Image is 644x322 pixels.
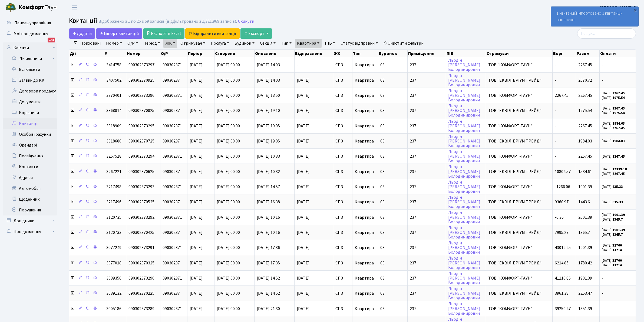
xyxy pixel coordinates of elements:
[3,18,57,28] a: Панель управління
[335,63,350,67] span: СП3
[355,92,374,98] span: Квартира
[602,95,625,100] small: [DATE]:
[217,138,240,144] span: [DATE] 00:00
[380,108,385,114] span: 03
[240,28,272,39] button: Експорт
[355,153,374,159] span: Квартира
[5,2,16,13] img: logo.png
[612,228,625,233] b: 1901.39
[448,57,480,72] a: Льодін[PERSON_NAME]Володимирович
[577,28,636,39] input: Пошук...
[355,199,374,205] span: Квартира
[297,139,331,143] span: [DATE]
[163,169,180,175] span: 09030237
[355,214,374,220] span: Квартира
[555,199,569,205] span: 9360.97
[380,77,385,83] span: 03
[3,205,57,215] a: Порушення
[602,139,625,144] small: [DATE]:
[106,62,121,68] span: 3414758
[163,123,182,129] span: 090302371
[602,167,627,172] small: [DATE]:
[600,50,636,57] th: Оплати
[555,214,564,220] span: -0.36
[612,91,625,96] b: 2267.45
[96,28,142,39] a: Iмпорт квитанцій
[128,245,154,251] span: 090302373291
[555,230,569,235] span: 7995.27
[217,77,240,83] span: [DATE] 00:00
[217,108,240,114] span: [DATE] 00:00
[410,78,444,82] span: 237
[106,153,121,159] span: 3267518
[355,184,374,190] span: Квартира
[488,78,550,82] span: ТОВ "ЕКВІЛІБРІУМ ТРЕЙД"
[448,286,480,301] a: Льодін[PERSON_NAME]Володимирович
[128,62,154,68] span: 090302373297
[488,170,550,174] span: ТОВ "ЕКВІЛІБРІУМ ТРЕЙД"
[163,153,182,159] span: 090302371
[217,230,240,235] span: [DATE] 00:00
[217,62,240,68] span: [DATE] 00:00
[190,153,203,159] span: [DATE]
[295,50,333,57] th: Відправлено
[555,184,570,190] span: -1266.06
[128,230,154,235] span: 090302370425
[297,78,331,82] span: [DATE]
[448,255,480,271] a: Льодін[PERSON_NAME]Володимирович
[106,184,121,190] span: 3217498
[190,184,203,190] span: [DATE]
[3,161,57,172] a: Контакти
[257,230,280,235] span: [DATE] 10:16
[578,77,592,83] span: 2070.72
[78,39,103,48] a: Приховані
[125,39,140,48] a: О/Р
[612,111,625,115] b: 1975.54
[257,169,280,175] span: [DATE] 10:32
[602,243,622,248] small: [DATE]:
[335,93,350,98] span: СП3
[128,138,154,144] span: 090302370725
[297,185,331,189] span: [DATE]
[612,200,623,205] b: 635.33
[410,154,444,158] span: 237
[578,199,590,205] span: 1443.6
[448,210,480,225] a: Льодін[PERSON_NAME]Володимирович
[106,230,121,235] span: 3120733
[448,73,480,88] a: Льодін[PERSON_NAME]Володимирович
[602,154,625,159] small: [DATE]:
[380,199,385,205] span: 03
[578,138,592,144] span: 1984.03
[106,77,121,83] span: 3407502
[217,199,240,205] span: [DATE] 00:00
[488,124,550,128] span: ТОВ "КОМФОРТ-ТАУН"
[3,226,57,237] a: Повідомлення
[279,39,294,48] a: Тип
[612,217,623,222] b: 1365.7
[602,111,625,115] small: [DATE]:
[163,245,182,251] span: 090302371
[255,50,295,57] th: Оновлено
[178,39,207,48] a: Отримувач
[448,194,480,210] a: Льодін[PERSON_NAME]Володимирович
[128,123,154,129] span: 090302373295
[355,108,374,114] span: Квартира
[297,93,331,98] span: [DATE]
[3,107,57,118] a: Боржники
[488,108,550,113] span: ТОВ "ЕКВІЛІБРІУМ ТРЕЙД"
[448,88,480,103] a: Льодін[PERSON_NAME]Володимирович
[257,62,280,68] span: [DATE] 14:03
[410,170,444,174] span: 237
[555,153,556,159] span: -
[3,129,57,140] a: Особові рахунки
[3,97,57,107] a: Документи
[555,169,571,175] span: 10804.57
[3,75,57,86] a: Заявки до КК
[578,92,592,98] span: 2267.45
[612,167,627,172] b: 12339.18
[48,38,55,42] div: 148
[335,230,350,235] span: СП3
[335,78,350,82] span: СП3
[448,164,480,179] a: Льодін[PERSON_NAME]Володимирович
[380,153,385,159] span: 03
